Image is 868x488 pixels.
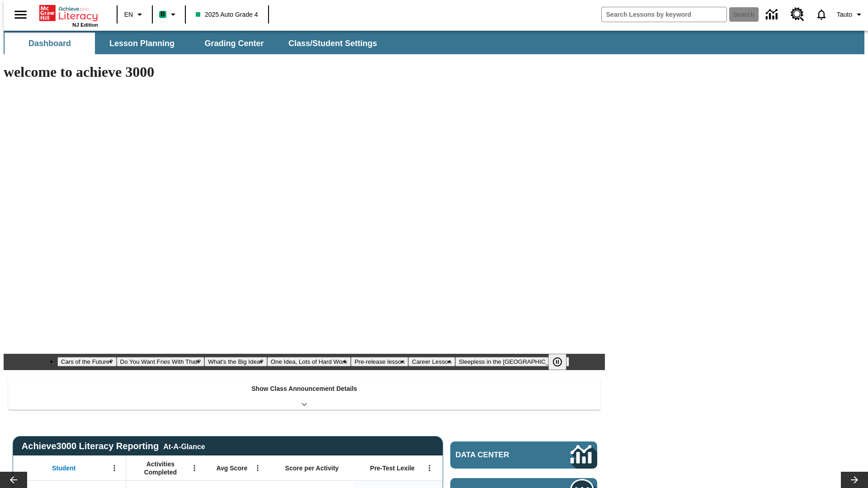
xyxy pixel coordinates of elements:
[251,461,264,475] button: Open Menu
[251,384,357,394] p: Show Class Announcement Details
[108,461,121,475] button: Open Menu
[57,357,117,366] button: Slide 1 Cars of the Future?
[131,460,190,476] span: Activities Completed
[7,1,34,28] button: Open side menu
[408,357,455,366] button: Slide 6 Career Lesson
[97,33,187,54] button: Lesson Planning
[370,464,415,472] span: Pre-Test Lexile
[760,2,785,27] a: Data Center
[39,3,98,28] div: Home
[281,33,384,54] button: Class/Student Settings
[4,31,864,54] div: SubNavbar
[120,6,149,23] button: Language: EN, Select a language
[124,10,133,19] span: EN
[455,357,570,366] button: Slide 7 Sleepless in the Animal Kingdom
[423,461,436,475] button: Open Menu
[833,6,868,23] button: Profile/Settings
[189,33,279,54] button: Grading Center
[4,33,385,54] div: SubNavbar
[163,441,205,451] div: At-A-Glance
[450,441,597,469] a: Data Center
[22,441,205,451] span: Achieve3000 Literacy Reporting
[4,64,605,80] h1: welcome to achieve 3000
[837,10,852,19] span: Tauto
[602,7,726,22] input: search field
[267,357,351,366] button: Slide 4 One Idea, Lots of Hard Work
[117,357,205,366] button: Slide 2 Do You Want Fries With That?
[351,357,408,366] button: Slide 5 Pre-release lesson
[216,464,247,472] span: Avg Score
[785,2,810,27] a: Resource Center, Will open in new tab
[5,33,95,54] button: Dashboard
[52,464,75,472] span: Student
[196,10,258,19] span: 2025 Auto Grade 4
[204,357,267,366] button: Slide 3 What's the Big Idea?
[156,6,182,23] button: Boost Class color is mint green. Change class color
[188,461,201,475] button: Open Menu
[548,354,576,370] div: Pause
[841,472,868,488] button: Lesson carousel, Next
[8,379,600,410] div: Show Class Announcement Details
[39,4,98,22] a: Home
[72,22,98,28] span: NJ Edition
[160,9,165,20] span: B
[548,354,566,370] button: Pause
[285,464,339,472] span: Score per Activity
[456,450,540,460] span: Data Center
[810,3,833,26] a: Notifications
